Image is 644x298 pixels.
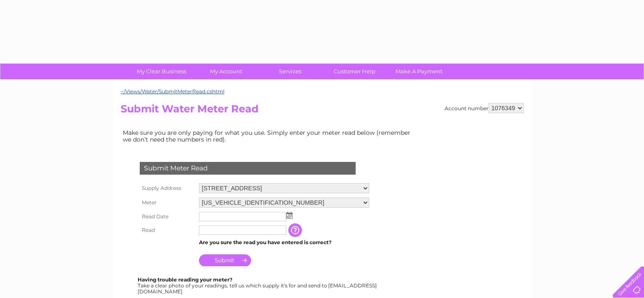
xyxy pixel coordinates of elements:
[138,210,197,223] th: Read Date
[127,64,196,79] a: My Clear Business
[199,254,251,266] input: Submit
[121,127,417,145] td: Make sure you are only paying for what you use. Simply enter your meter read below (remember we d...
[121,88,224,95] a: ~/Views/Water/SubmitMeterRead.cshtml
[255,64,325,79] a: Services
[197,237,371,248] td: Are you sure the read you have entered is correct?
[384,64,454,79] a: Make A Payment
[320,64,390,79] a: Customer Help
[138,277,378,294] div: Take a clear photo of your readings, tell us which supply it's for and send to [EMAIL_ADDRESS][DO...
[288,223,304,237] input: Information
[140,162,356,175] div: Submit Meter Read
[138,181,197,195] th: Supply Address
[286,212,293,219] img: ...
[138,195,197,210] th: Meter
[138,276,232,283] b: Having trouble reading your meter?
[121,103,524,119] h2: Submit Water Meter Read
[138,223,197,237] th: Read
[191,64,261,79] a: My Account
[445,103,524,113] div: Account number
